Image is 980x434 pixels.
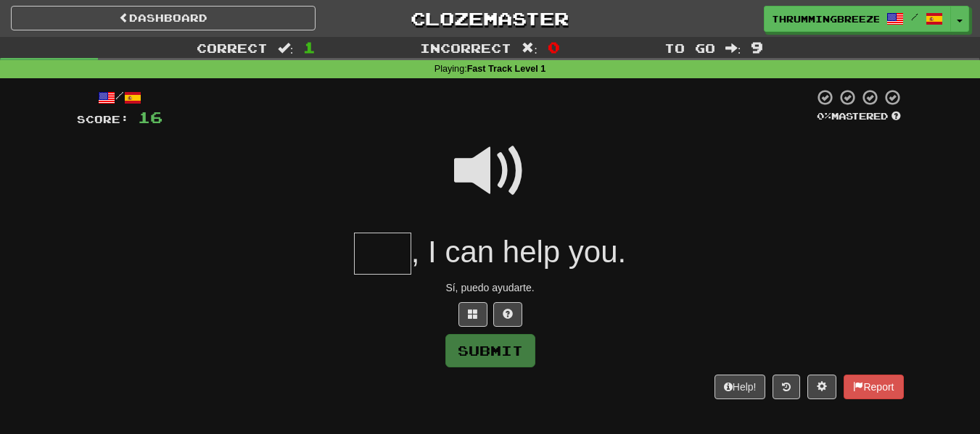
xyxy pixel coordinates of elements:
span: 9 [751,38,763,56]
strong: Fast Track Level 1 [467,64,546,74]
span: 0 [548,38,560,56]
button: Help! [715,375,766,399]
div: / [77,88,162,107]
a: Clozemaster [337,6,642,31]
span: Correct [197,41,268,55]
button: Submit [445,334,535,367]
span: 0 % [817,110,831,122]
span: ThrummingBreeze9076 [772,12,879,25]
span: Incorrect [420,41,511,55]
span: Score: [77,113,129,125]
a: ThrummingBreeze9076 / [764,6,951,32]
button: Report [844,375,903,399]
span: : [725,42,741,54]
span: : [522,42,538,54]
button: Round history (alt+y) [773,375,800,399]
button: Switch sentence to multiple choice alt+p [458,302,487,327]
div: Mastered [814,110,904,123]
button: Single letter hint - you only get 1 per sentence and score half the points! alt+h [493,302,522,327]
a: Dashboard [11,6,316,30]
span: , I can help you. [411,235,627,269]
span: 16 [138,108,162,126]
span: / [911,12,918,22]
span: : [278,42,294,54]
div: Sí, puedo ayudarte. [77,280,904,295]
span: 1 [303,38,316,56]
span: To go [664,41,715,55]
